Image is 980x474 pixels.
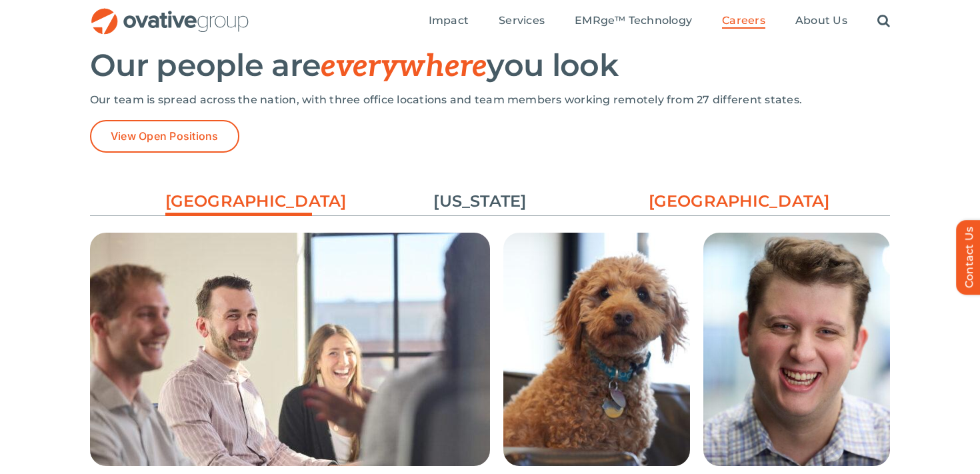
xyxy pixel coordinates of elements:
[795,14,847,29] a: About Us
[111,130,219,143] span: View Open Positions
[321,48,487,85] span: everywhere
[499,14,545,27] span: Services
[90,120,239,153] a: View Open Positions
[429,14,469,29] a: Impact
[90,49,890,83] h2: Our people are you look
[503,233,690,466] img: Careers – Minneapolis Grid 4
[703,233,890,466] img: Careers – Minneapolis Grid 3
[722,14,765,27] span: Careers
[795,14,847,27] span: About Us
[649,190,795,213] a: [GEOGRAPHIC_DATA]
[499,14,545,29] a: Services
[429,14,469,27] span: Impact
[90,183,890,219] ul: Post Filters
[90,93,890,107] p: Our team is spread across the nation, with three office locations and team members working remote...
[575,14,692,27] span: EMRge™ Technology
[90,7,250,19] a: OG_Full_horizontal_RGB
[877,14,890,29] a: Search
[722,14,765,29] a: Careers
[575,14,692,29] a: EMRge™ Technology
[165,190,312,219] a: [GEOGRAPHIC_DATA]
[407,190,553,213] a: [US_STATE]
